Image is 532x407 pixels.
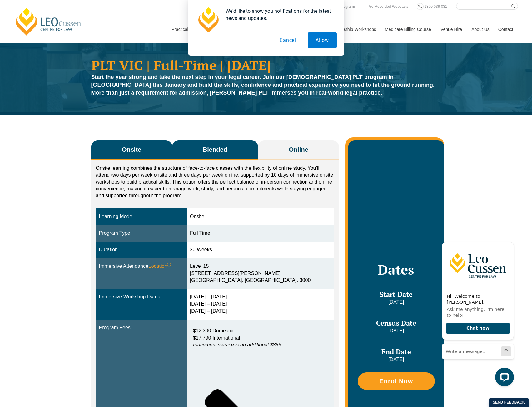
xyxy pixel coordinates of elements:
[190,246,331,253] div: 20 Weeks
[355,299,438,306] p: [DATE]
[437,236,516,391] iframe: LiveChat chat widget
[203,145,227,154] span: Blended
[193,328,233,333] span: $12,390 Domestic
[193,335,240,341] span: $17,790 International
[190,230,331,237] div: Full Time
[167,262,171,267] sup: ⓘ
[380,290,413,299] span: Start Date
[289,145,308,154] span: Online
[99,324,184,331] div: Program Fees
[96,165,335,199] p: Onsite learning combines the structure of face-to-face classes with the flexibility of online stu...
[308,32,337,48] button: Allow
[358,372,435,390] a: Enrol Now
[122,145,141,154] span: Onsite
[355,262,438,277] h2: Dates
[379,378,413,384] span: Enrol Now
[91,74,435,96] strong: Start the year strong and take the next step in your legal career. Join our [DEMOGRAPHIC_DATA] PL...
[99,293,184,301] div: Immersive Workshop Dates
[148,263,171,270] span: Location
[91,58,441,72] h1: PLT VIC | Full-Time | [DATE]
[355,327,438,334] p: [DATE]
[99,213,184,220] div: Learning Mode
[99,246,184,253] div: Duration
[193,342,281,347] em: Placement service is an additional $865
[381,347,411,356] span: End Date
[99,263,184,270] div: Immersive Attendance
[190,293,331,315] div: [DATE] – [DATE] [DATE] – [DATE] [DATE] – [DATE]
[221,7,337,22] div: We'd like to show you notifications for the latest news and updates.
[272,32,304,48] button: Cancel
[355,356,438,363] p: [DATE]
[196,7,221,32] img: notification icon
[190,213,331,220] div: Onsite
[190,263,331,284] div: Level 15 [STREET_ADDRESS][PERSON_NAME] [GEOGRAPHIC_DATA], [GEOGRAPHIC_DATA], 3000
[99,230,184,237] div: Program Type
[376,318,416,327] span: Census Date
